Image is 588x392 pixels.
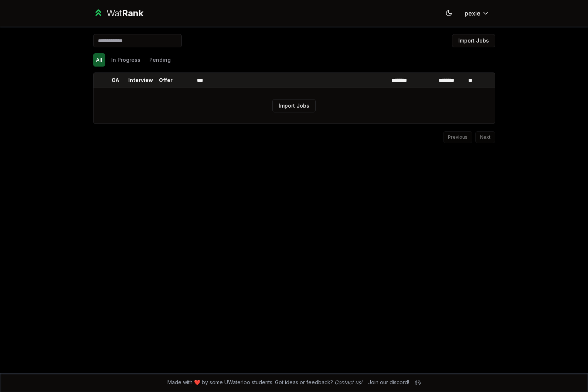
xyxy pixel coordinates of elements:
a: WatRank [93,7,144,19]
button: In Progress [108,53,143,67]
button: Import Jobs [272,99,316,112]
span: pexie [465,9,480,18]
span: Rank [122,8,143,18]
p: Interview [128,77,153,84]
p: Offer [159,77,173,84]
button: Pending [146,53,174,67]
button: Import Jobs [452,34,495,47]
button: All [93,53,105,67]
p: OA [112,77,119,84]
a: Contact us! [334,379,362,385]
div: Wat [106,7,143,19]
div: Join our discord! [368,379,409,386]
button: pexie [459,7,495,20]
span: Made with ❤️ by some UWaterloo students. Got ideas or feedback? [167,379,362,386]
